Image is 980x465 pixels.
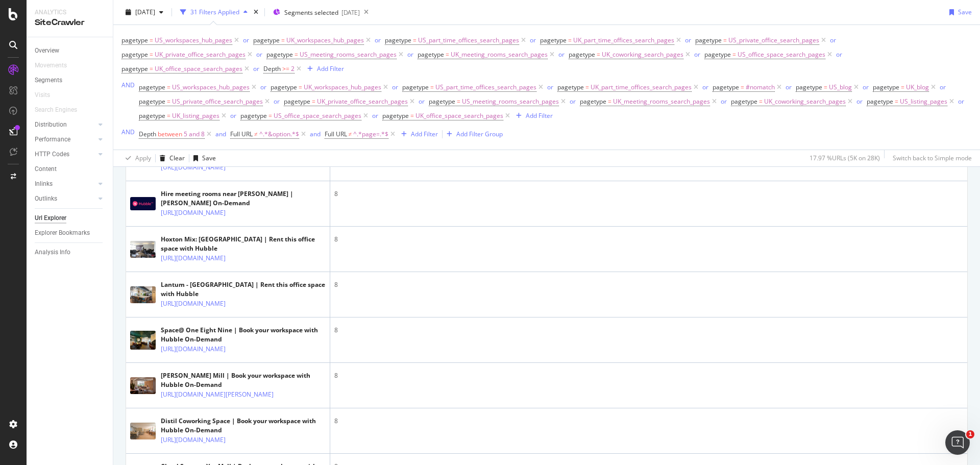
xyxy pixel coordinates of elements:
span: US_private_office_search_pages [728,33,819,47]
span: pagetype [867,97,893,106]
div: 8 [334,280,963,289]
div: Content [35,164,57,175]
a: [URL][DOMAIN_NAME] [161,208,226,218]
a: Distribution [35,119,95,130]
span: US_listing_pages [900,94,947,109]
div: times [252,7,260,17]
div: or [372,111,378,120]
span: = [413,36,416,44]
span: US_meeting_rooms_search_pages [300,47,397,62]
span: 2 [291,62,295,76]
a: [URL][DOMAIN_NAME] [161,299,226,309]
button: or [407,50,413,59]
span: UK_meeting_rooms_search_pages [451,47,548,62]
span: pagetype [121,64,148,73]
span: = [295,50,298,59]
div: Add Filter [317,64,344,73]
div: Lantum - [GEOGRAPHIC_DATA] | Rent this office space with Hubble [161,280,326,299]
span: pagetype [266,50,293,59]
span: UK_listing_pages [172,109,219,123]
span: = [741,83,744,91]
span: UK_private_office_search_pages [317,94,408,109]
div: HTTP Codes [35,149,69,160]
div: Outlinks [35,193,57,204]
span: US_workspaces_hub_pages [172,80,250,94]
span: US_office_space_search_pages [738,47,825,62]
div: or [407,50,413,59]
a: Analysis Info [35,247,106,258]
div: or [392,83,398,91]
span: UK_office_space_search_pages [155,62,242,76]
span: pagetype [796,83,822,91]
span: = [597,50,600,59]
span: pagetype [580,97,606,106]
img: main image [130,241,156,258]
span: US_meeting_rooms_search_pages [462,94,559,109]
div: Space@ One Eight Nine | Book your workspace with Hubble On-Demand [161,326,326,344]
div: or [256,50,262,59]
button: AND [121,127,135,137]
div: 17.97 % URLs ( 5K on 28K ) [810,154,880,162]
a: [URL][DOMAIN_NAME][PERSON_NAME] [161,389,274,400]
button: Add Filter [512,110,553,122]
button: or [570,96,576,106]
button: or [958,96,964,106]
span: pagetype [704,50,731,59]
span: #nomatch [746,80,775,94]
div: or [721,97,727,106]
span: UK_workspaces_hub_pages [304,80,381,94]
a: Visits [35,90,60,101]
div: or [243,36,249,44]
span: pagetype [402,83,429,91]
span: = [732,50,736,59]
span: UK_private_office_search_pages [155,47,246,62]
span: pagetype [873,83,899,91]
button: or [243,35,249,45]
span: = [150,50,153,59]
div: Segments [35,75,62,86]
span: pagetype [540,36,567,44]
div: 8 [334,189,963,199]
div: 8 [334,235,963,244]
span: = [759,97,763,106]
div: or [547,83,553,91]
span: ≠ [349,130,352,138]
div: or [830,36,836,44]
a: Performance [35,134,95,145]
button: 31 Filters Applied [176,4,252,20]
div: or [786,83,792,91]
span: US_private_office_search_pages [172,94,263,109]
div: or [274,97,280,106]
a: [URL][DOMAIN_NAME] [161,253,226,263]
div: Distil Coworking Space | Book your workspace with Hubble On-Demand [161,417,326,435]
div: or [836,50,842,59]
button: or [786,82,792,92]
span: pagetype [240,111,267,120]
div: Search Engines [35,105,77,115]
span: UK_part_time_offices_search_pages [591,80,692,94]
span: = [167,97,170,106]
div: Save [202,154,216,162]
span: US_part_time_offices_search_pages [418,33,519,47]
span: Segments selected [284,8,338,17]
a: Url Explorer [35,213,106,224]
a: Inlinks [35,179,95,189]
img: main image [130,377,156,394]
span: ^.*page=.*$ [353,127,388,141]
span: pagetype [253,36,280,44]
button: Add Filter Group [443,128,503,140]
span: = [608,97,611,106]
span: Full URL [325,130,347,138]
button: Add Filter [303,63,344,75]
span: pagetype [731,97,757,106]
span: = [281,36,285,44]
span: UK_coworking_search_pages [764,94,846,109]
button: and [310,129,321,139]
span: = [430,83,434,91]
button: or [940,82,946,92]
button: [DATE] [121,4,167,20]
span: = [895,97,898,106]
span: US_workspaces_hub_pages [155,33,232,47]
span: = [585,83,589,91]
button: or [702,82,708,92]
